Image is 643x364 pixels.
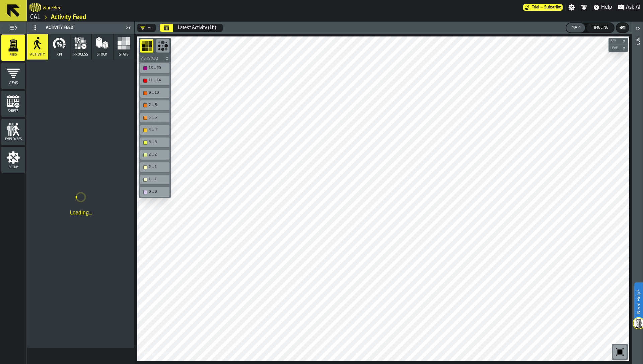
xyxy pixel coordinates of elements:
[141,40,152,51] svg: Show Congestion
[523,4,563,11] div: Menu Subscription
[609,47,621,50] span: Level
[141,176,168,183] div: 1 ... 1
[149,153,167,157] div: 2 ... 2
[139,62,171,74] div: button-toolbar-undefined
[149,103,167,107] div: 7 ... 8
[544,5,561,10] span: Subscribe
[632,22,643,364] header: Info
[160,24,173,32] button: Select date range Select date range
[1,53,25,57] span: Feed
[149,190,167,194] div: 0 ... 0
[586,23,614,32] button: button-Timeline
[1,63,25,89] li: menu Views
[609,45,628,52] button: button-
[612,344,628,360] div: button-toolbar-undefined
[139,74,171,87] div: button-toolbar-undefined
[1,23,25,32] label: button-toggle-Toggle Full Menu
[566,23,585,32] button: button-Map
[1,91,25,117] li: menu Shifts
[566,4,578,11] label: button-toggle-Settings
[73,53,88,57] span: process
[32,209,129,217] div: Loading...
[30,53,45,57] span: Activity
[139,38,155,55] div: button-toolbar-undefined
[28,22,124,33] div: Activity Feed
[626,3,640,11] span: Ask AI
[178,25,216,30] div: Latest Activity (1h)
[141,102,168,109] div: 7 ... 8
[149,140,167,145] div: 3 ... 3
[617,23,629,32] button: button-
[139,347,176,360] a: logo-header
[590,3,615,11] label: button-toggle-Help
[615,347,625,357] svg: Reset zoom and position
[141,188,168,195] div: 0 ... 0
[139,173,171,186] div: button-toolbar-undefined
[155,38,171,55] div: button-toolbar-undefined
[149,177,167,182] div: 1 ... 1
[124,24,133,32] label: button-toggle-Close me
[589,25,611,30] div: Timeline
[149,78,167,83] div: 11 ... 14
[139,136,171,149] div: button-toolbar-undefined
[1,147,25,174] li: menu Setup
[139,57,163,61] span: Visits (All)
[51,14,86,21] a: link-to-/wh/i/76e2a128-1b54-4d66-80d4-05ae4c277723/feed/da221332-8753-4be1-a6c6-b415bb38d250
[160,24,223,32] div: Select date range
[1,119,25,146] li: menu Employees
[139,161,171,173] div: button-toolbar-undefined
[139,149,171,161] div: button-toolbar-undefined
[635,283,642,321] label: Need Help?
[174,21,220,34] button: Select date range
[578,4,590,11] label: button-toggle-Notifications
[609,38,628,44] button: button-
[139,186,171,198] div: button-toolbar-undefined
[1,81,25,85] span: Views
[139,124,171,136] div: button-toolbar-undefined
[119,53,129,57] span: Stats
[139,87,171,99] div: button-toolbar-undefined
[97,53,108,57] span: Stock
[29,1,41,13] a: logo-header
[523,4,563,11] a: link-to-/wh/i/76e2a128-1b54-4d66-80d4-05ae4c277723/pricing/
[140,25,150,30] div: DropdownMenuValue-
[541,5,543,10] span: —
[139,99,171,111] div: button-toolbar-undefined
[633,23,642,35] label: button-toggle-Open
[137,24,156,32] div: DropdownMenuValue-
[569,25,582,30] div: Map
[141,151,168,158] div: 2 ... 2
[141,126,168,133] div: 4 ... 4
[57,53,62,57] span: KPI
[601,3,612,11] span: Help
[139,111,171,124] div: button-toolbar-undefined
[1,109,25,113] span: Shifts
[1,138,25,141] span: Employees
[149,128,167,132] div: 4 ... 4
[141,164,168,171] div: 2 ... 1
[141,65,168,72] div: 15 ... 20
[1,34,25,61] li: menu Feed
[149,115,167,120] div: 5 ... 6
[615,3,643,11] label: button-toggle-Ask AI
[532,5,539,10] span: Trial
[149,165,167,169] div: 2 ... 1
[1,166,25,169] span: Setup
[141,89,168,96] div: 9 ... 10
[609,39,621,43] span: Bay
[43,4,62,11] h2: Sub Title
[141,114,168,121] div: 5 ... 6
[30,14,41,21] a: link-to-/wh/i/76e2a128-1b54-4d66-80d4-05ae4c277723
[29,13,335,21] nav: Breadcrumb
[149,66,167,70] div: 15 ... 20
[139,55,171,62] button: button-
[635,35,640,362] div: Info
[157,40,168,51] svg: Show Congestion
[141,77,168,84] div: 11 ... 14
[149,91,167,95] div: 9 ... 10
[141,139,168,146] div: 3 ... 3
